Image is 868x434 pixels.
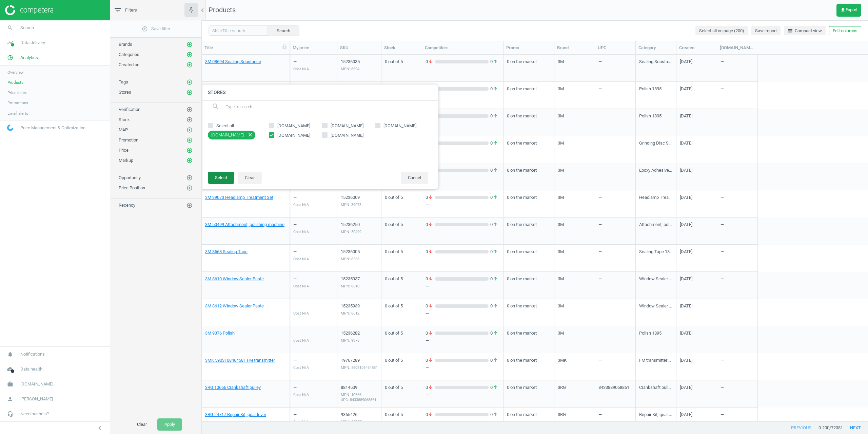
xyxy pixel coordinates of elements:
[142,26,148,32] i: add_circle_outline
[119,127,128,132] span: MAP
[186,51,193,58] button: add_circle_outline
[5,5,53,15] img: ajHJNr6hYgQAAAAASUVORK5CYII=
[4,36,17,49] i: timeline
[186,137,193,144] button: add_circle_outline
[119,79,128,84] span: Tags
[186,174,193,181] button: add_circle_outline
[4,51,17,64] i: pie_chart_outlined
[186,185,193,191] i: add_circle_outline
[186,62,193,68] i: add_circle_outline
[20,366,42,372] span: Data health
[119,62,139,67] span: Created on
[4,348,17,361] i: notifications
[20,381,53,387] span: [DOMAIN_NAME]
[142,26,170,32] span: Save filter
[7,100,28,106] span: Promotions
[7,80,23,85] span: Products
[4,21,17,34] i: search
[157,418,182,431] button: Apply
[186,137,193,143] i: add_circle_outline
[20,411,49,417] span: Need our help?
[20,55,38,61] span: Analytics
[186,202,193,208] i: add_circle_outline
[96,424,104,432] i: chevron_left
[186,127,193,133] i: add_circle_outline
[7,125,13,131] img: wGWNvw8QSZomAAAAABJRU5ErkJggg==
[198,6,206,14] i: chevron_left
[186,89,193,96] button: add_circle_outline
[186,79,193,86] button: add_circle_outline
[130,418,154,431] button: Clear
[119,158,133,163] span: Markup
[186,202,193,209] button: add_circle_outline
[4,393,17,405] i: person
[119,137,138,143] span: Promotion
[201,84,438,100] h4: Stores
[4,363,17,376] i: cloud_done
[91,423,108,432] button: chevron_left
[114,6,122,14] i: filter_list
[119,148,129,153] span: Price
[119,107,140,112] span: Verification
[20,40,45,46] span: Data delivery
[186,127,193,133] button: add_circle_outline
[119,117,130,122] span: Stock
[186,185,193,191] button: add_circle_outline
[119,52,139,57] span: Categories
[125,7,137,13] span: Filters
[186,52,193,58] i: add_circle_outline
[119,203,135,208] span: Recency
[186,157,193,164] i: add_circle_outline
[186,79,193,85] i: add_circle_outline
[7,90,27,95] span: Price index
[186,106,193,113] button: add_circle_outline
[186,89,193,95] i: add_circle_outline
[186,116,193,123] button: add_circle_outline
[186,147,193,154] button: add_circle_outline
[119,90,131,95] span: Stores
[20,125,85,131] span: Price Management & Optimization
[119,175,141,180] span: Opportunity
[20,25,34,31] span: Search
[186,117,193,123] i: add_circle_outline
[119,185,145,190] span: Price Position
[186,157,193,164] button: add_circle_outline
[186,41,193,48] button: add_circle_outline
[186,61,193,68] button: add_circle_outline
[4,408,17,420] i: headset_mic
[20,396,53,402] span: [PERSON_NAME]
[119,42,132,47] span: Brands
[110,22,201,36] button: add_circle_outlineSave filter
[20,351,45,357] span: Notifications
[4,378,17,391] i: work
[7,70,24,75] span: Overview
[7,111,28,116] span: Email alerts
